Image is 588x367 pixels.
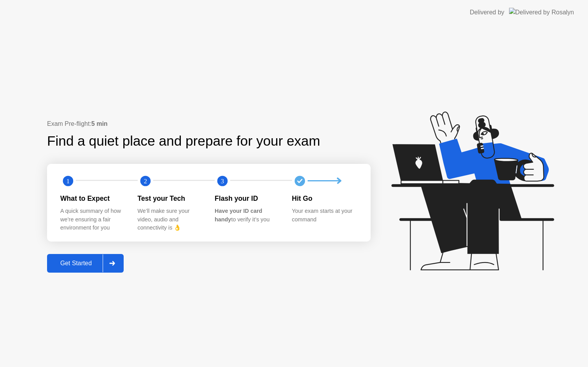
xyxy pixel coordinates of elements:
text: 2 [143,177,147,184]
div: Hit Go [292,193,357,204]
div: to verify it’s you [215,207,280,224]
b: Have your ID card handy [215,208,262,223]
button: Get Started [47,254,124,273]
b: 5 min [91,120,108,127]
div: Find a quiet place and prepare for your exam [47,131,321,151]
img: Delivered by Rosalyn [509,8,574,17]
div: We’ll make sure your video, audio and connectivity is 👌 [138,207,203,232]
text: 3 [221,177,224,184]
div: What to Expect [60,193,125,204]
div: Exam Pre-flight: [47,119,371,129]
div: Delivered by [470,8,504,17]
div: A quick summary of how we’re ensuring a fair environment for you [60,207,125,232]
div: Your exam starts at your command [292,207,357,224]
div: Flash your ID [215,193,280,204]
div: Get Started [49,260,103,267]
div: Test your Tech [138,193,203,204]
text: 1 [66,177,70,184]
